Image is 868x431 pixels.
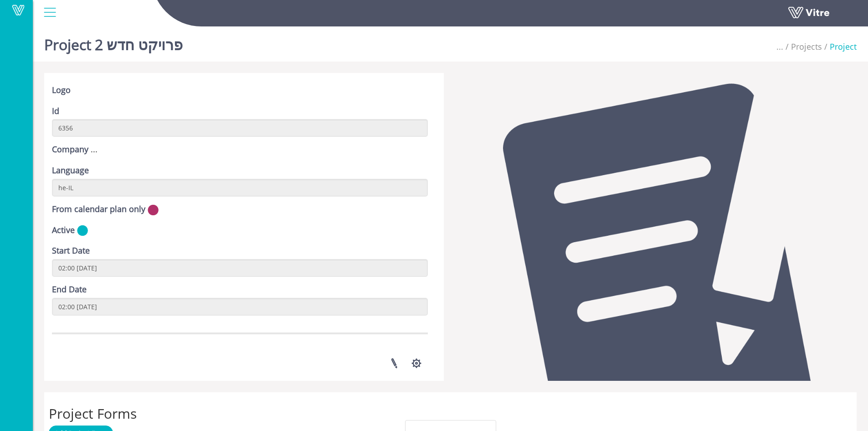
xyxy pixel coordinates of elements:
[91,144,98,155] span: ...
[52,84,71,96] label: Logo
[52,203,145,215] label: From calendar plan only
[791,41,822,52] a: Projects
[52,245,90,257] label: Start Date
[77,225,88,236] img: yes
[52,224,75,236] label: Active
[52,165,89,177] label: Language
[776,41,783,52] span: ...
[52,284,87,296] label: End Date
[44,23,183,62] h1: Project פרויקט חדש 2
[49,406,852,421] h2: Project Forms
[148,204,159,216] img: no
[52,105,59,117] label: Id
[52,144,88,156] label: Company
[822,41,857,53] li: Project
